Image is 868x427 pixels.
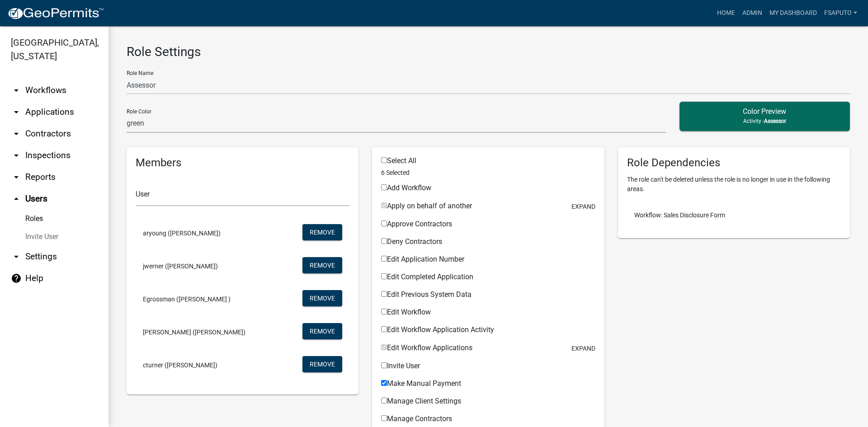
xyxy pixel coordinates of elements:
[381,238,387,244] input: Deny Contractors
[11,273,22,284] i: help
[381,256,387,262] input: Edit Application Number
[381,202,387,208] input: Apply on behalf of another
[627,175,841,194] p: The role can't be deleted unless the role is no longer in use in the following areas.
[136,156,349,169] h5: Members
[381,380,595,391] div: Workflow Applications
[11,172,22,183] i: arrow_drop_down
[143,362,217,368] span: cturner ([PERSON_NAME])
[571,202,595,211] button: expand
[381,362,387,368] input: Invite User
[766,5,821,22] a: My Dashboard
[764,118,786,124] span: Assessor
[11,251,22,262] i: arrow_drop_down
[143,329,245,335] span: [PERSON_NAME] ([PERSON_NAME])
[143,230,221,236] span: aryoung ([PERSON_NAME])
[381,398,387,404] input: Manage Client Settings
[381,273,595,284] div: Workflow Applications
[127,44,850,60] h3: Role Settings
[11,107,22,117] i: arrow_drop_down
[381,309,387,314] input: Edit Workflow
[11,85,22,96] i: arrow_drop_down
[381,221,595,231] div: Workflow Applications
[381,202,595,214] div: Workflow Applications
[381,415,595,426] div: Workflow Applications
[381,291,387,297] input: Edit Previous System Data
[381,273,387,279] input: Edit Completed Application
[143,296,231,302] span: Egrossman ([PERSON_NAME] )
[381,157,387,163] input: Select All
[11,128,22,139] i: arrow_drop_down
[302,290,342,306] button: Remove
[687,107,843,116] h5: Color Preview
[381,291,595,302] div: Workflow Applications
[381,157,416,164] label: Select All
[387,202,472,210] span: Apply on behalf of another
[821,5,861,22] a: fsaputo
[381,415,387,421] input: Manage Contractors
[381,326,595,337] div: Workflow Applications
[381,344,595,356] div: Workflow Applications
[11,150,22,161] i: arrow_drop_down
[381,184,595,195] div: Workflow Applications
[387,379,461,388] span: Make Manual Payment
[381,309,595,319] div: Workflow Applications
[739,5,766,22] a: Admin
[387,343,472,352] span: Edit Workflow Applications
[381,326,387,332] input: Edit Workflow Application Activity
[627,156,841,169] h5: Role Dependencies
[381,380,387,386] input: Make Manual Payment
[11,193,22,204] i: arrow_drop_up
[302,323,342,339] button: Remove
[302,257,342,273] button: Remove
[143,263,218,269] span: jwerner ([PERSON_NAME])
[381,221,387,226] input: Approve Contractors
[627,205,841,225] li: Workflow: Sales Disclosure Form
[687,117,843,125] p: Activity -
[381,184,387,190] input: Add Workflow
[302,356,342,372] button: Remove
[571,344,595,353] button: expand
[381,256,595,267] div: Workflow Applications
[381,362,595,373] div: Workflow Applications
[302,224,342,240] button: Remove
[713,5,739,22] a: Home
[381,344,387,350] input: Edit Workflow Applications
[381,398,595,408] div: Workflow Applications
[381,238,595,249] div: Workflow Applications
